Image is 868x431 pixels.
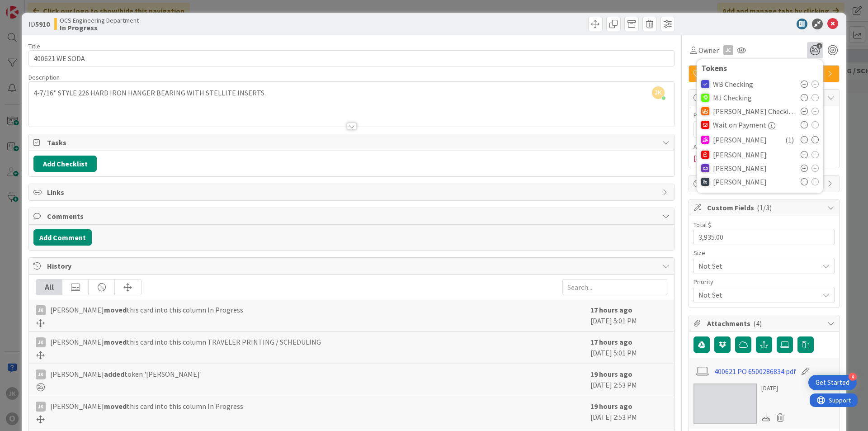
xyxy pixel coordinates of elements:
[693,279,835,285] div: Priority
[47,260,658,271] span: History
[28,73,60,81] span: Description
[60,17,139,24] span: OCS Engineering Department
[590,336,667,359] div: [DATE] 5:01 PM
[707,202,823,213] span: Custom Fields
[50,401,243,412] span: [PERSON_NAME] this card into this column In Progress
[60,24,139,31] b: In Progress
[28,19,50,29] span: ID
[816,43,822,49] span: 1
[698,289,814,301] span: Not Set
[590,369,632,379] b: 19 hours ago
[761,384,788,393] div: [DATE]
[36,305,46,315] div: JK
[50,369,202,379] span: [PERSON_NAME] token '[PERSON_NAME]'
[693,152,715,163] span: [DATE]
[104,369,124,379] b: added
[590,402,632,411] b: 19 hours ago
[33,156,97,172] button: Add Checklist
[713,151,767,159] span: [PERSON_NAME]
[35,19,50,28] b: 5910
[753,319,762,328] span: ( 4 )
[757,203,772,212] span: ( 1/3 )
[707,318,823,329] span: Attachments
[713,107,796,115] span: [PERSON_NAME] Checking
[590,369,667,391] div: [DATE] 2:53 PM
[36,337,46,347] div: JK
[28,42,40,50] label: Title
[104,402,127,411] b: moved
[714,366,796,377] a: 400621 PO 6500286834.pdf
[50,304,243,315] span: [PERSON_NAME] this card into this column In Progress
[47,137,658,148] span: Tasks
[713,94,752,102] span: MJ Checking
[693,111,835,120] span: Planned Dates
[104,305,127,314] b: moved
[808,375,857,390] div: Open Get Started checklist, remaining modules: 4
[713,178,767,186] span: [PERSON_NAME]
[723,45,733,55] div: JC
[590,305,632,314] b: 17 hours ago
[590,401,667,423] div: [DATE] 2:53 PM
[698,260,814,272] span: Not Set
[816,378,849,387] div: Get Started
[104,337,127,346] b: moved
[47,211,658,222] span: Comments
[693,250,835,256] div: Size
[693,221,711,229] label: Total $
[36,369,46,379] div: JK
[713,80,753,88] span: WB Checking
[590,337,632,346] b: 17 hours ago
[701,64,819,73] div: Tokens
[47,187,658,198] span: Links
[698,45,719,56] span: Owner
[693,142,835,152] span: Actual Dates
[562,279,667,295] input: Search...
[50,336,321,347] span: [PERSON_NAME] this card into this column TRAVELER PRINTING / SCHEDULING
[785,134,794,145] span: ( 1 )
[28,50,675,66] input: type card name here...
[590,304,667,327] div: [DATE] 5:01 PM
[33,229,92,246] button: Add Comment
[19,1,41,12] span: Support
[713,164,767,172] span: [PERSON_NAME]
[849,373,857,381] div: 4
[713,136,767,144] span: [PERSON_NAME]
[652,86,665,99] span: JK
[36,279,62,295] div: All
[761,412,771,423] div: Download
[33,88,670,98] p: 4-7/16" STYLE 226 HARD IRON HANGER BEARING WITH STELLITE INSERTS.
[36,402,46,412] div: JK
[713,121,766,129] span: Wait on Payment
